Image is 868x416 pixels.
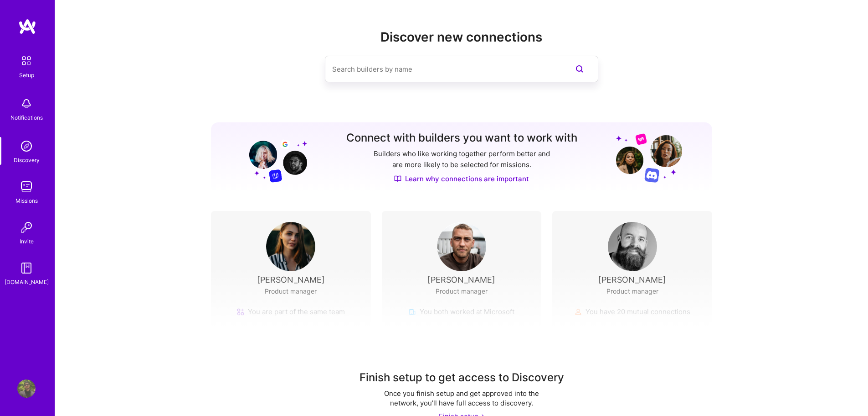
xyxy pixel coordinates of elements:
div: Finish setup to get access to Discovery [360,370,564,385]
h2: Discover new connections [211,30,712,45]
div: Setup [19,70,34,80]
img: User Avatar [266,222,315,271]
div: Invite [20,237,34,246]
img: Discover [394,175,401,183]
a: Learn why connections are important [394,174,529,184]
img: Grow your network [616,133,682,183]
div: [DOMAIN_NAME] [5,277,49,287]
img: guide book [17,259,36,277]
p: Builders who like working together perform better and are more likely to be selected for missions. [372,148,552,170]
a: User Avatar [15,379,38,398]
img: User Avatar [608,222,657,271]
input: Search builders by name [332,58,555,81]
i: icon SearchPurple [574,63,585,74]
div: Missions [15,196,38,205]
div: Discovery [14,155,40,165]
img: bell [17,95,36,113]
img: User Avatar [437,222,486,271]
div: Once you finish setup and get approved into the network, you'll have full access to discovery. [370,389,553,408]
div: Notifications [10,113,43,122]
img: Grow your network [241,132,307,183]
img: teamwork [17,178,36,196]
img: discovery [17,137,36,155]
img: Invite [17,218,36,237]
img: logo [18,18,36,35]
h3: Connect with builders you want to work with [346,132,577,145]
img: setup [17,51,36,70]
img: User Avatar [17,379,36,398]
